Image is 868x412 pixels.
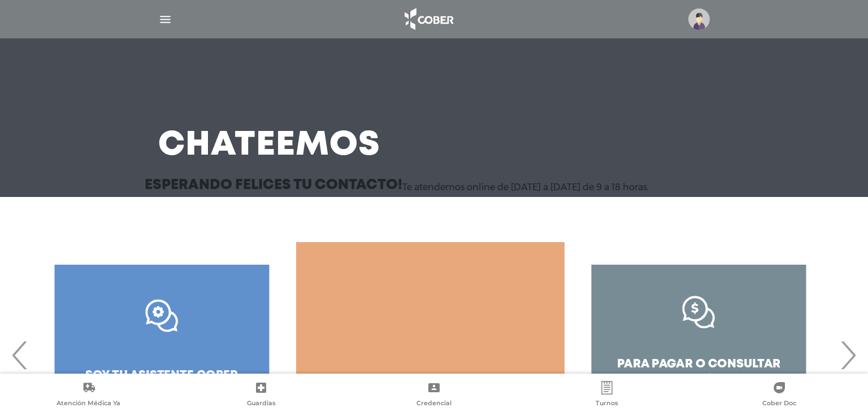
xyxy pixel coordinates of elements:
a: Turnos [520,381,693,410]
span: Next [837,325,859,385]
span: Credencial [416,399,452,409]
img: Cober_menu-lines-white.svg [158,12,172,27]
a: Cober Doc [693,381,866,410]
a: Guardias [175,381,348,410]
img: profile-placeholder.svg [688,8,710,30]
a: Credencial [348,381,520,410]
span: Cober Doc [762,399,796,409]
span: Turnos [596,399,618,409]
p: Te atendemos online de [DATE] a [DATE] de 9 a 18 horas. [402,182,649,192]
a: Atención Médica Ya [2,381,175,410]
span: Previous [9,325,31,385]
h3: Chateemos [158,131,380,160]
span: Guardias [247,399,276,409]
span: Atención Médica Ya [57,399,120,409]
img: logo_cober_home-white.png [398,6,458,33]
h3: Esperando felices tu contacto! [145,178,402,192]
